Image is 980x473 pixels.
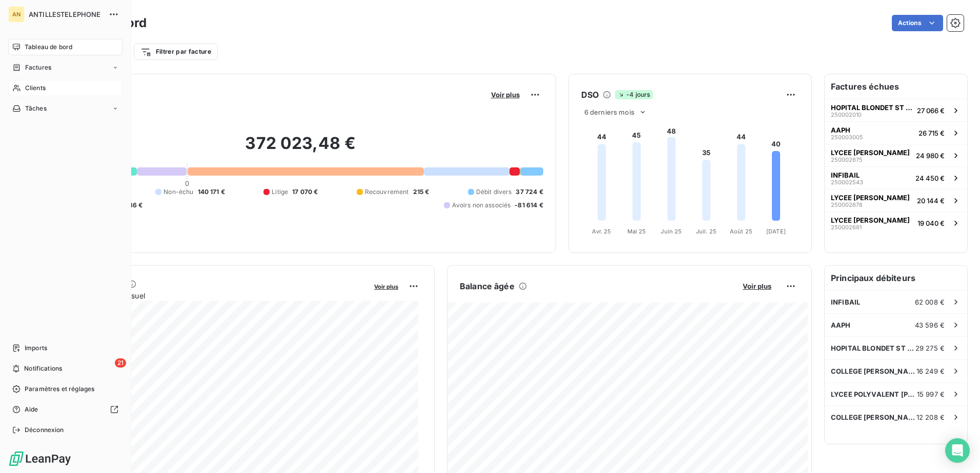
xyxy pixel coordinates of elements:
[134,44,218,60] button: Filtrer par facture
[8,401,122,418] a: Aide
[825,144,967,166] button: LYCEE [PERSON_NAME]25000267524 980 €
[831,193,910,202] span: LYCEE [PERSON_NAME]
[915,344,945,352] span: 29 275 €
[25,42,72,52] span: Tableau de bord
[58,133,543,164] h2: 372 023,48 €
[825,189,967,211] button: LYCEE [PERSON_NAME]25000267820 144 €
[413,187,430,197] span: 215 €
[945,438,970,463] div: Open Intercom Messenger
[24,364,62,373] span: Notifications
[8,450,72,467] img: Logo LeanPay
[488,90,523,99] button: Voir plus
[272,187,288,197] span: Litige
[825,211,967,234] button: LYCEE [PERSON_NAME]25000268119 040 €
[916,152,945,160] span: 24 980 €
[831,367,916,375] span: COLLEGE [PERSON_NAME] [PERSON_NAME]
[627,228,646,235] tspan: Mai 25
[831,390,917,398] span: LYCEE POLYVALENT [PERSON_NAME]
[198,187,225,197] span: 140 171 €
[831,103,913,112] span: HOPITAL BLONDET ST JOSEPH
[592,228,611,235] tspan: Avr. 25
[892,15,943,31] button: Actions
[917,106,945,115] span: 27 066 €
[915,298,945,306] span: 62 008 €
[452,201,511,210] span: Avoirs non associés
[584,108,635,116] span: 6 derniers mois
[292,187,318,197] span: 17 070 €
[58,290,367,301] span: Chiffre d'affaires mensuel
[460,280,515,292] h6: Balance âgée
[831,112,862,118] span: 250002010
[374,283,398,290] span: Voir plus
[115,358,126,368] span: 21
[25,405,38,414] span: Aide
[661,228,682,235] tspan: Juin 25
[365,187,409,197] span: Recouvrement
[831,157,863,163] span: 250002675
[825,266,967,290] h6: Principaux débiteurs
[581,89,599,101] h6: DSO
[917,197,945,205] span: 20 144 €
[915,174,945,182] span: 24 450 €
[164,187,193,197] span: Non-échu
[831,148,910,157] span: LYCEE [PERSON_NAME]
[743,282,771,290] span: Voir plus
[916,413,945,421] span: 12 208 €
[831,413,916,421] span: COLLEGE [PERSON_NAME]
[831,344,915,352] span: HOPITAL BLONDET ST JOSEPH
[25,63,51,72] span: Factures
[476,187,512,197] span: Débit divers
[825,121,967,144] button: AAPH25000300526 715 €
[918,129,945,137] span: 26 715 €
[25,384,94,394] span: Paramètres et réglages
[25,343,47,353] span: Imports
[730,228,752,235] tspan: Août 25
[831,216,910,224] span: LYCEE [PERSON_NAME]
[917,219,945,227] span: 19 040 €
[515,201,543,210] span: -81 614 €
[831,202,863,208] span: 250002678
[825,99,967,121] button: HOPITAL BLONDET ST JOSEPH25000201027 066 €
[371,282,401,291] button: Voir plus
[29,10,103,18] span: ANTILLESTELEPHONE
[831,298,860,306] span: INFIBAIL
[831,321,851,329] span: AAPH
[740,282,774,291] button: Voir plus
[825,74,967,99] h6: Factures échues
[831,179,863,185] span: 250002543
[25,83,46,93] span: Clients
[615,90,653,99] span: -4 jours
[831,224,862,230] span: 250002681
[185,179,189,187] span: 0
[516,187,543,197] span: 37 724 €
[831,134,863,140] span: 250003005
[825,166,967,189] button: INFIBAIL25000254324 450 €
[831,126,850,134] span: AAPH
[917,390,945,398] span: 15 997 €
[491,91,520,99] span: Voir plus
[25,104,47,113] span: Tâches
[916,367,945,375] span: 16 249 €
[766,228,786,235] tspan: [DATE]
[915,321,945,329] span: 43 596 €
[8,6,25,23] div: AN
[696,228,717,235] tspan: Juil. 25
[25,425,64,435] span: Déconnexion
[831,171,860,179] span: INFIBAIL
